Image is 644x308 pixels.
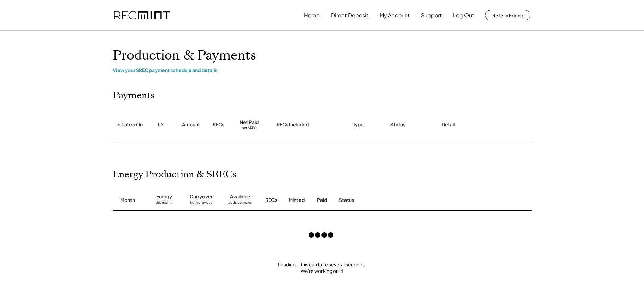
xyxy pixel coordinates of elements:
button: Direct Deposit [331,8,368,22]
div: Minted [289,197,305,204]
button: Home [304,8,320,22]
div: from previous [190,200,212,207]
div: adds carryover [228,200,252,207]
div: Initiated On [116,121,143,128]
div: Available [230,193,251,200]
div: Status [390,121,405,128]
h1: Production & Payments [113,48,532,64]
button: My Account [380,8,410,22]
div: Status [339,197,454,204]
div: Detail [442,121,455,128]
div: this month [156,200,173,207]
div: Carryover [190,193,213,200]
button: Refer a Friend [485,10,530,20]
div: ID [158,121,163,128]
div: Paid [317,197,327,204]
div: per SREC [242,126,257,131]
div: RECs [265,197,277,204]
img: recmint-logotype%403x.png [114,11,170,20]
button: Support [421,8,442,22]
h2: Energy Production & SRECs [113,169,237,181]
div: RECs Included [277,121,309,128]
div: Month [120,197,135,204]
div: Net Paid [240,119,259,126]
div: View your SREC payment schedule and details [113,67,532,73]
div: Loading... this can take several seconds. We're working on it! [106,261,539,275]
div: RECs [213,121,224,128]
div: Amount [182,121,200,128]
h2: Payments [113,90,155,101]
div: Type [353,121,364,128]
div: Energy [156,193,172,200]
button: Log Out [453,8,474,22]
